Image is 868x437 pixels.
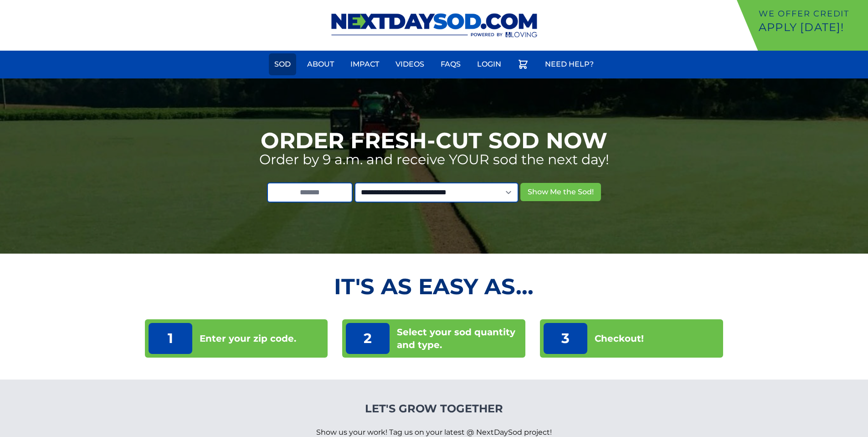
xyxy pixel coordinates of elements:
[520,183,601,201] button: Show Me the Sod!
[472,53,507,75] a: Login
[316,401,552,416] h4: Let's Grow Together
[149,323,192,354] p: 1
[539,53,599,75] a: Need Help?
[390,53,430,75] a: Videos
[435,53,466,75] a: FAQs
[345,53,385,75] a: Impact
[200,332,296,345] p: Enter your zip code.
[759,7,864,20] p: We offer Credit
[346,323,390,354] p: 2
[261,130,607,151] h1: Order Fresh-Cut Sod Now
[302,53,339,75] a: About
[759,20,864,35] p: Apply [DATE]!
[544,323,587,354] p: 3
[145,276,724,297] h2: It's as Easy As...
[595,332,644,345] p: Checkout!
[397,326,522,351] p: Select your sod quantity and type.
[269,53,296,75] a: Sod
[259,151,609,168] p: Order by 9 a.m. and receive YOUR sod the next day!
